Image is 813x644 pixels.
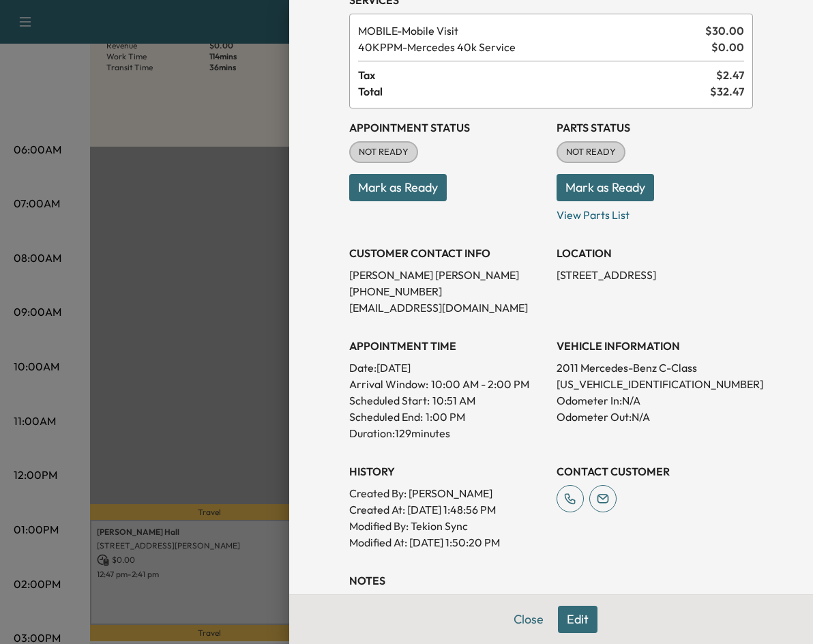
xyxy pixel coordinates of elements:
[358,83,710,100] span: Total
[349,338,546,354] h3: APPOINTMENT TIME
[710,83,744,100] span: $ 32.47
[349,518,546,534] p: Modified By : Tekion Sync
[431,376,529,392] span: 10:00 AM - 2:00 PM
[358,23,700,39] span: Mobile Visit
[557,245,753,261] h3: LOCATION
[349,299,546,316] p: [EMAIL_ADDRESS][DOMAIN_NAME]
[557,119,753,136] h3: Parts Status
[711,39,744,55] span: $ 0.00
[349,501,546,518] p: Created At : [DATE] 1:48:56 PM
[557,267,753,283] p: [STREET_ADDRESS]
[349,485,546,501] p: Created By : [PERSON_NAME]
[557,463,753,480] h3: CONTACT CUSTOMER
[349,376,546,392] p: Arrival Window:
[349,174,447,201] button: Mark as Ready
[558,606,597,633] button: Edit
[349,425,546,441] p: Duration: 129 minutes
[705,23,744,39] span: $ 30.00
[351,145,417,159] span: NOT READY
[557,338,753,354] h3: VEHICLE INFORMATION
[558,145,624,159] span: NOT READY
[349,392,430,409] p: Scheduled Start:
[349,409,423,425] p: Scheduled End:
[349,360,546,376] p: Date: [DATE]
[349,283,546,299] p: [PHONE_NUMBER]
[505,606,552,633] button: Close
[557,376,753,392] p: [US_VEHICLE_IDENTIFICATION_NUMBER]
[349,534,546,551] p: Modified At : [DATE] 1:50:20 PM
[349,463,546,480] h3: History
[358,67,716,83] span: Tax
[557,409,753,425] p: Odometer Out: N/A
[349,119,546,136] h3: Appointment Status
[716,67,744,83] span: $ 2.47
[426,409,465,425] p: 1:00 PM
[358,39,706,55] span: Mercedes 40k Service
[432,392,475,409] p: 10:51 AM
[349,572,753,589] h3: NOTES
[557,201,753,223] p: View Parts List
[557,392,753,409] p: Odometer In: N/A
[557,360,753,376] p: 2011 Mercedes-Benz C-Class
[349,267,546,283] p: [PERSON_NAME] [PERSON_NAME]
[349,245,546,261] h3: CUSTOMER CONTACT INFO
[557,174,654,201] button: Mark as Ready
